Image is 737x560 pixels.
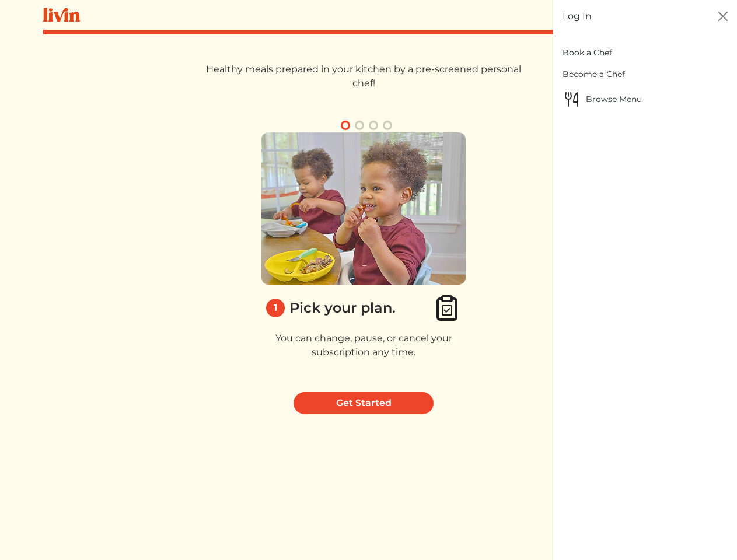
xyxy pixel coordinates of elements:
a: Become a Chef [563,64,728,85]
a: Book a Chef [563,42,728,64]
img: Browse Menu [563,90,581,108]
a: Log In [563,9,592,23]
button: Close [714,7,732,26]
span: Browse Menu [563,90,728,108]
a: Browse MenuBrowse Menu [563,85,728,113]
